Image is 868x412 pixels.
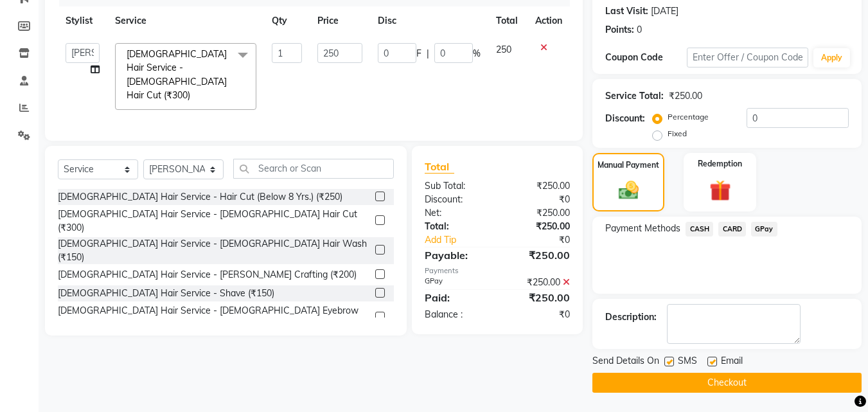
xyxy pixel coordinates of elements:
[415,179,497,193] div: Sub Total:
[497,290,580,305] div: ₹250.00
[415,193,497,206] div: Discount:
[813,48,850,67] button: Apply
[687,48,808,67] input: Enter Offer / Coupon Code
[58,6,107,35] th: Stylist
[415,233,511,247] a: Add Tip
[698,158,742,170] label: Redemption
[605,51,686,64] div: Coupon Code
[310,6,369,35] th: Price
[751,222,777,237] span: GPay
[497,193,580,206] div: ₹0
[497,247,580,263] div: ₹250.00
[703,177,738,204] img: _gift.svg
[497,179,580,193] div: ₹250.00
[58,287,274,300] div: [DEMOGRAPHIC_DATA] Hair Service - Shave (₹150)
[637,23,642,37] div: 0
[721,354,743,370] span: Email
[669,89,702,103] div: ₹250.00
[58,304,370,331] div: [DEMOGRAPHIC_DATA] Hair Service - [DEMOGRAPHIC_DATA] Eyebrow (₹80)
[686,222,713,237] span: CASH
[668,128,687,139] label: Fixed
[415,247,497,263] div: Payable:
[605,222,680,235] span: Payment Methods
[497,308,580,321] div: ₹0
[473,47,481,60] span: %
[605,23,634,37] div: Points:
[668,111,709,123] label: Percentage
[425,265,570,276] div: Payments
[511,233,580,247] div: ₹0
[592,354,659,370] span: Send Details On
[58,208,370,235] div: [DEMOGRAPHIC_DATA] Hair Service - [DEMOGRAPHIC_DATA] Hair Cut (₹300)
[233,159,394,179] input: Search or Scan
[370,6,488,35] th: Disc
[127,48,227,101] span: [DEMOGRAPHIC_DATA] Hair Service - [DEMOGRAPHIC_DATA] Hair Cut (₹300)
[190,89,196,101] a: x
[605,112,645,125] div: Discount:
[415,220,497,233] div: Total:
[58,237,370,264] div: [DEMOGRAPHIC_DATA] Hair Service - [DEMOGRAPHIC_DATA] Hair Wash (₹150)
[107,6,264,35] th: Service
[678,354,697,370] span: SMS
[264,6,310,35] th: Qty
[58,190,342,204] div: [DEMOGRAPHIC_DATA] Hair Service - Hair Cut (Below 8 Yrs.) (₹250)
[605,4,648,18] div: Last Visit:
[605,310,657,324] div: Description:
[605,89,664,103] div: Service Total:
[415,206,497,220] div: Net:
[496,44,511,55] span: 250
[416,47,421,60] span: F
[415,308,497,321] div: Balance :
[497,206,580,220] div: ₹250.00
[598,159,659,171] label: Manual Payment
[718,222,746,237] span: CARD
[427,47,429,60] span: |
[612,179,645,202] img: _cash.svg
[592,373,862,393] button: Checkout
[415,290,497,305] div: Paid:
[651,4,678,18] div: [DATE]
[58,268,357,282] div: [DEMOGRAPHIC_DATA] Hair Service - [PERSON_NAME] Crafting (₹200)
[425,160,454,174] span: Total
[497,276,580,289] div: ₹250.00
[497,220,580,233] div: ₹250.00
[527,6,570,35] th: Action
[488,6,527,35] th: Total
[415,276,497,289] div: GPay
